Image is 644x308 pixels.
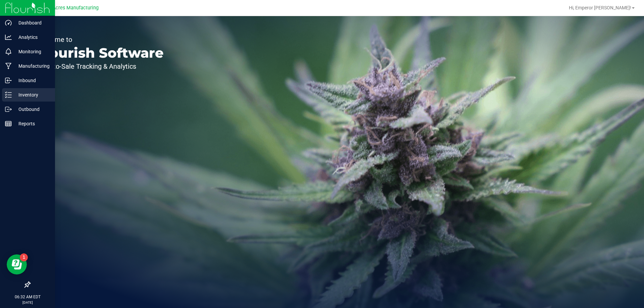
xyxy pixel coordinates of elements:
[12,48,52,56] p: Monitoring
[12,120,52,128] p: Reports
[569,5,631,10] span: Hi, Emperor [PERSON_NAME]!
[7,254,27,274] iframe: Resource center
[12,91,52,99] p: Inventory
[36,63,164,70] p: Seed-to-Sale Tracking & Analytics
[5,120,12,127] inline-svg: Reports
[5,19,12,26] inline-svg: Dashboard
[3,294,52,300] p: 06:32 AM EDT
[5,48,12,55] inline-svg: Monitoring
[5,106,12,113] inline-svg: Outbound
[12,19,52,27] p: Dashboard
[5,34,12,41] inline-svg: Analytics
[38,5,99,11] span: Green Acres Manufacturing
[3,300,52,305] p: [DATE]
[12,76,52,84] p: Inbound
[5,91,12,98] inline-svg: Inventory
[5,63,12,69] inline-svg: Manufacturing
[5,77,12,84] inline-svg: Inbound
[20,253,28,261] iframe: Resource center unread badge
[12,105,52,113] p: Outbound
[12,33,52,41] p: Analytics
[36,36,164,43] p: Welcome to
[12,62,52,70] p: Manufacturing
[36,46,164,60] p: Flourish Software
